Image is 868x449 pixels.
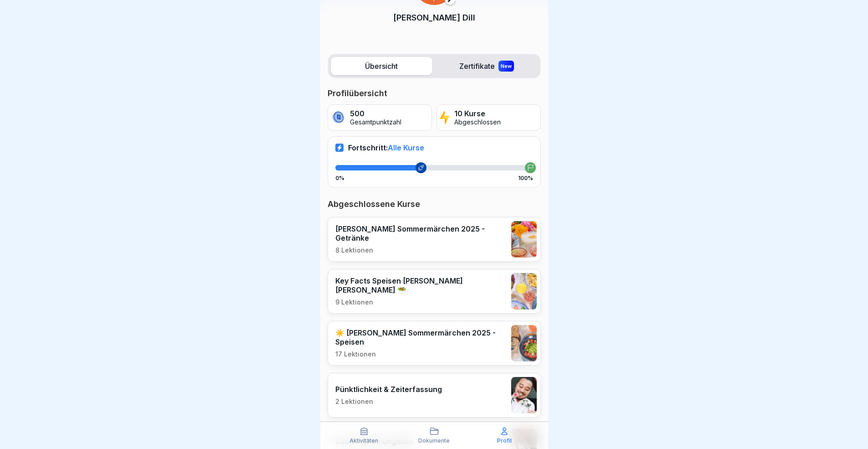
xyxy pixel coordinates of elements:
[393,11,475,24] p: [PERSON_NAME] Dill
[511,377,537,413] img: ermudlvx65kpohzlnxbx9caj.png
[348,143,424,152] p: Fortschritt:
[436,57,538,75] label: Zertifikate
[335,385,442,394] p: Pünktlichkeit & Zeiterfassung
[350,119,401,126] p: Gesamtpunktzahl
[454,109,501,118] p: 10 Kurse
[349,438,378,444] p: Aktivitäten
[335,175,344,181] p: 0%
[418,438,450,444] p: Dokumente
[497,438,512,444] p: Profil
[335,246,507,254] p: 8 Lektionen
[454,119,501,126] p: Abgeschlossen
[331,57,432,75] label: Übersicht
[511,221,537,258] img: mla6ztkbqxmt5u1yo17s10fz.png
[328,88,541,99] p: Profilübersicht
[511,325,537,361] img: vxey3jhup7ci568mo7dyx3an.png
[335,350,507,358] p: 17 Lektionen
[335,224,507,243] p: [PERSON_NAME] Sommermärchen 2025 - Getränke
[440,110,450,125] img: lightning.svg
[335,328,507,346] p: ☀️ [PERSON_NAME] Sommermärchen 2025 - Speisen
[350,109,401,118] p: 500
[498,61,514,72] div: New
[388,143,424,152] span: Alle Kurse
[335,298,507,306] p: 9 Lektionen
[328,269,541,314] a: Key Facts Speisen [PERSON_NAME] [PERSON_NAME] 🥗9 Lektionen
[335,397,442,406] p: 2 Lektionen
[328,373,541,418] a: Pünktlichkeit & Zeiterfassung2 Lektionen
[328,217,541,262] a: [PERSON_NAME] Sommermärchen 2025 - Getränke8 Lektionen
[328,199,541,210] p: Abgeschlossene Kurse
[328,321,541,366] a: ☀️ [PERSON_NAME] Sommermärchen 2025 - Speisen17 Lektionen
[335,276,507,294] p: Key Facts Speisen [PERSON_NAME] [PERSON_NAME] 🥗
[511,273,537,310] img: ugdxy5t4k9p24q0gnvfm2s1h.png
[331,110,346,125] img: coin.svg
[518,175,533,181] p: 100%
